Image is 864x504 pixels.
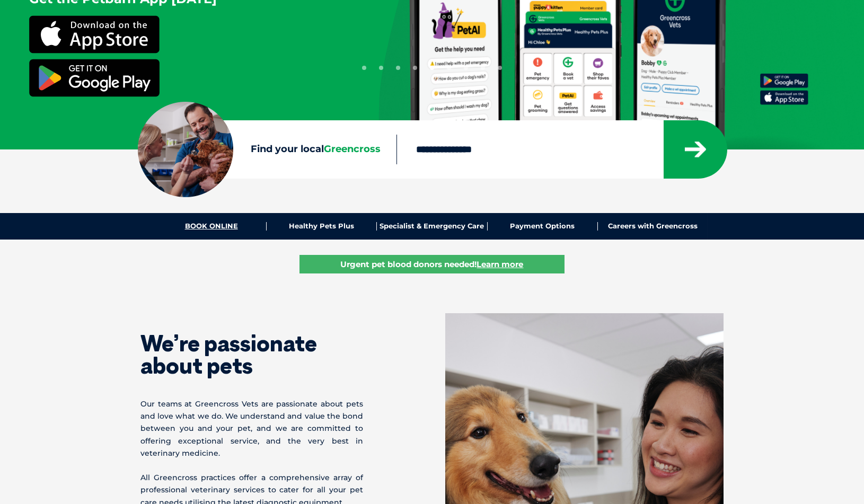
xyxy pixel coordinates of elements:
[396,66,400,70] button: 3 of 9
[598,222,708,231] a: Careers with Greencross
[138,142,396,157] label: Find your local
[29,15,160,54] img: Petbarn App Apple store download
[498,66,502,70] button: 9 of 9
[430,66,434,70] button: 5 of 9
[156,222,267,231] a: BOOK ONLINE
[324,143,381,155] span: Greencross
[299,255,565,273] a: Urgent pet blood donors needed!Learn more
[447,66,451,70] button: 6 of 9
[377,222,487,231] a: Specialist & Emergency Care
[488,222,598,231] a: Payment Options
[29,59,160,97] img: petbarn Google play store app download
[464,66,468,70] button: 7 of 9
[413,66,417,70] button: 4 of 9
[481,66,485,70] button: 8 of 9
[140,332,363,377] h1: We’re passionate about pets
[267,222,377,231] a: Healthy Pets Plus
[477,259,524,269] u: Learn more
[140,398,363,459] p: Our teams at Greencross Vets are passionate about pets and love what we do. We understand and val...
[362,66,366,70] button: 1 of 9
[379,66,383,70] button: 2 of 9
